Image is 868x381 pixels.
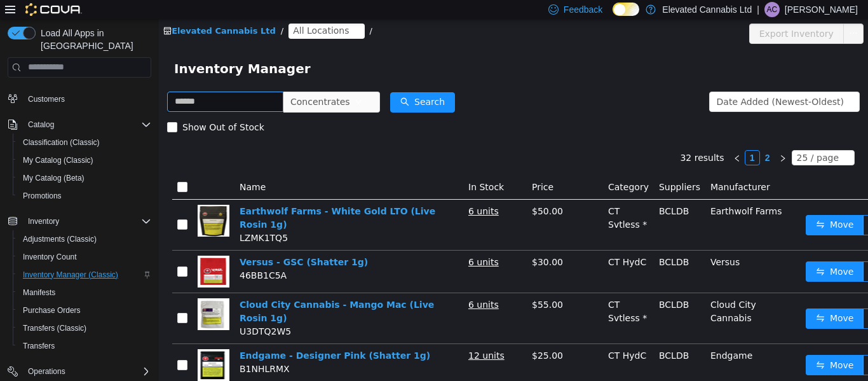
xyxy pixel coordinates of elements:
[647,289,705,310] button: icon: swapMove
[13,319,156,337] button: Transfers (Classic)
[18,249,151,265] span: Inventory Count
[132,73,191,92] span: Concentrates
[638,132,680,146] div: 25 / page
[23,214,151,229] span: Inventory
[81,163,107,173] span: Name
[552,187,623,197] span: Earthwolf Farms
[18,153,151,168] span: My Catalog (Classic)
[23,341,55,351] span: Transfers
[23,191,62,201] span: Promotions
[704,289,724,310] button: icon: ellipsis
[785,2,858,17] p: [PERSON_NAME]
[764,2,780,17] div: Ashley Carter
[574,135,582,143] i: icon: left
[23,270,118,280] span: Inventory Manager (Classic)
[3,89,156,107] button: Customers
[647,336,705,356] button: icon: swapMove
[647,196,705,216] button: icon: swapMove
[309,331,346,342] u: 12 units
[18,321,151,336] span: Transfers (Classic)
[4,7,117,17] a: icon: shopElevated Cannabis Ltd
[18,135,105,150] a: Classification (Classic)
[39,237,71,268] img: Versus - GSC (Shatter 1g) hero shot
[13,151,156,169] button: My Catalog (Classic)
[13,301,156,319] button: Purchase Orders
[81,238,209,248] a: Versus - GSC (Shatter 1g)
[23,287,55,298] span: Manifests
[613,16,613,17] span: Dark Mode
[682,135,690,144] i: icon: down
[23,117,151,132] span: Catalog
[602,132,616,146] a: 2
[39,186,71,218] img: Earthwolf Farms - White Gold LTO (Live Rosin 1g) hero shot
[18,170,90,186] a: My Catalog (Beta)
[28,216,59,226] span: Inventory
[613,3,639,16] input: Dark Mode
[13,230,156,248] button: Adjustments (Classic)
[134,4,190,18] span: All Locations
[616,131,632,146] li: Next Page
[39,330,71,362] img: Endgame - Designer Pink (Shatter 1g) hero shot
[23,305,81,315] span: Purchase Orders
[28,366,65,377] span: Operations
[662,2,752,17] p: Elevated Cannabis Ltd
[18,285,60,300] a: Manifests
[444,181,495,232] td: CT Svtless *
[23,214,64,229] button: Inventory
[23,364,151,379] span: Operations
[309,163,345,173] span: In Stock
[13,187,156,205] button: Promotions
[704,242,724,263] button: icon: ellipsis
[500,163,541,173] span: Suppliers
[444,232,495,274] td: CT HydC
[552,163,611,173] span: Manufacturer
[211,7,214,17] span: /
[500,187,530,197] span: BCLDB
[18,338,60,354] a: Transfers
[4,8,13,16] i: icon: shop
[647,242,705,263] button: icon: swapMove
[552,331,593,342] span: Endgame
[18,188,151,204] span: Promotions
[601,131,616,146] li: 2
[23,323,86,333] span: Transfers (Classic)
[81,281,275,304] a: Cloud City Cannabis - Mango Mac (Live Rosin 1g)
[23,137,100,148] span: Classification (Classic)
[552,238,581,248] span: Versus
[757,2,759,17] p: |
[373,331,404,342] span: $25.00
[704,336,724,356] button: icon: ellipsis
[309,238,340,248] u: 6 units
[309,281,340,291] u: 6 units
[23,234,97,244] span: Adjustments (Classic)
[552,281,597,304] span: Cloud City Cannabis
[231,73,296,94] button: icon: searchSearch
[18,338,151,354] span: Transfers
[28,94,65,104] span: Customers
[13,266,156,284] button: Inventory Manager (Classic)
[620,135,628,143] i: icon: right
[373,281,404,291] span: $55.00
[564,3,602,16] span: Feedback
[18,153,98,168] a: My Catalog (Classic)
[587,132,600,146] a: 1
[500,281,530,291] span: BCLDB
[18,103,111,113] span: Show Out of Stock
[23,364,71,379] button: Operations
[81,307,132,317] span: U3DTQ2W5
[444,274,495,325] td: CT Svtless *
[18,285,151,300] span: Manifests
[81,214,129,224] span: LZMK1TQ5
[15,39,159,60] span: Inventory Manager
[81,345,131,355] span: B1NHLRMX
[13,337,156,355] button: Transfers
[13,248,156,266] button: Inventory Count
[684,4,705,25] button: icon: ellipsis
[521,131,565,146] li: 32 results
[81,187,276,211] a: Earthwolf Farms - White Gold LTO (Live Rosin 1g)
[686,79,693,88] i: icon: down
[3,212,156,230] button: Inventory
[18,135,151,150] span: Classification (Classic)
[23,90,151,106] span: Customers
[23,252,77,262] span: Inventory Count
